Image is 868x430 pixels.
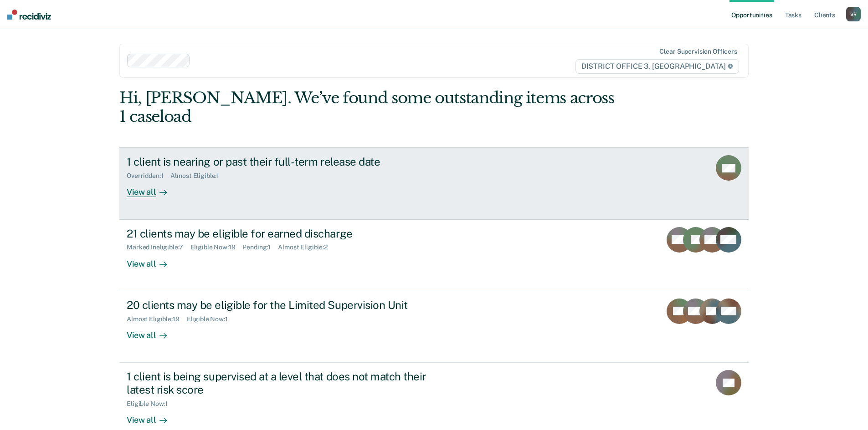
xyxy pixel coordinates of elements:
div: Hi, [PERSON_NAME]. We’ve found some outstanding items across 1 caseload [119,89,623,126]
div: View all [127,407,178,425]
a: 21 clients may be eligible for earned dischargeMarked Ineligible:7Eligible Now:19Pending:1Almost ... [119,220,749,291]
span: DISTRICT OFFICE 3, [GEOGRAPHIC_DATA] [575,59,739,74]
div: 21 clients may be eligible for earned discharge [127,227,447,240]
button: SR [846,7,861,21]
div: Eligible Now : 1 [187,315,235,323]
div: View all [127,323,178,340]
div: 1 client is nearing or past their full-term release date [127,155,447,168]
div: Eligible Now : 1 [127,400,175,408]
div: Clear supervision officers [659,48,737,56]
div: Almost Eligible : 19 [127,315,187,323]
div: Eligible Now : 19 [190,243,243,251]
div: View all [127,180,178,197]
div: Marked Ineligible : 7 [127,243,190,251]
div: 20 clients may be eligible for the Limited Supervision Unit [127,298,447,312]
div: Almost Eligible : 2 [278,243,335,251]
a: 20 clients may be eligible for the Limited Supervision UnitAlmost Eligible:19Eligible Now:1View all [119,291,749,363]
a: 1 client is nearing or past their full-term release dateOverridden:1Almost Eligible:1View all [119,147,749,219]
div: Almost Eligible : 1 [170,172,226,180]
div: Pending : 1 [242,243,278,251]
div: View all [127,251,178,269]
div: 1 client is being supervised at a level that does not match their latest risk score [127,370,447,396]
div: S R [846,7,861,21]
img: Recidiviz [7,10,51,20]
div: Overridden : 1 [127,172,170,180]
